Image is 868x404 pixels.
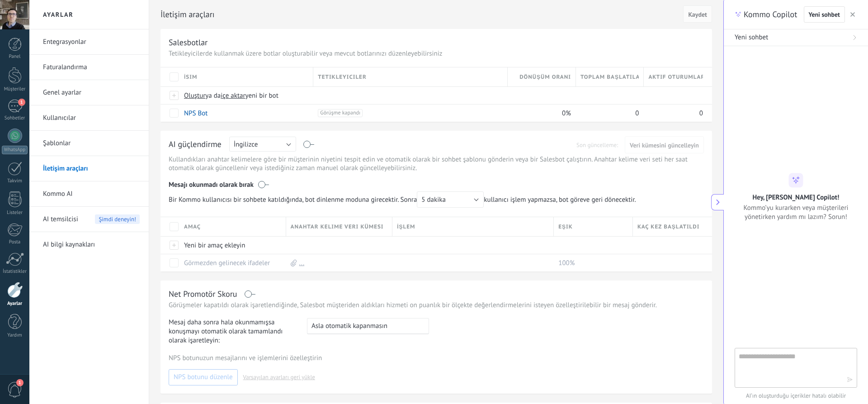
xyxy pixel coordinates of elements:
[29,105,149,131] li: Kullanıcılar
[421,195,446,204] span: 5 dakika
[43,131,140,156] a: Şablonlar
[43,207,140,232] a: AI temsilcisiŞimdi deneyin!
[735,391,857,400] span: AI’ın oluşturduğu içerikler hatalı olabilir
[169,49,704,58] p: Tetikleyicilerde kullanmak üzere botlar oluşturabilir veya mevcut botlarınızı düzenleyebilirsiniz
[635,109,639,118] span: 0
[43,156,140,181] a: İletişim araçları
[580,73,639,81] span: Toplam başlatılan
[804,6,845,23] button: Yeni sohbet
[637,223,699,231] span: Kaç kez başlatıldı
[554,254,628,271] div: 100%
[184,223,201,231] span: Amaç
[299,259,305,267] a: ...
[576,105,640,122] div: 0
[184,91,205,100] span: Oluştur
[169,191,484,208] span: Bir Kommo kullanıcısı bir sohbete katıldığında, bot dinlenme moduna girecektir. Sonra
[16,379,24,386] span: 1
[18,99,25,106] span: 1
[291,223,384,231] span: Anahtar kelime veri kümesi
[234,140,258,149] span: İngilizce
[43,181,140,207] a: Kommo AI
[2,301,28,307] div: Ayarlar
[417,191,484,208] button: 5 dakika
[2,115,28,121] div: Sohbetler
[508,105,571,122] div: 0%
[95,214,140,224] span: Şimdi deneyin!
[753,193,840,201] h2: Hey, [PERSON_NAME] Copilot!
[29,181,149,207] li: Kommo AI
[169,155,704,172] p: Kullandıkları anahtar kelimelere göre bir müşterinin niyetini tespit edin ve otomatik olarak bir ...
[2,333,28,338] div: Yardım
[699,109,703,118] span: 0
[245,91,278,100] span: yeni bir bot
[43,207,78,232] span: AI temsilcisi
[2,86,28,92] div: Müşteriler
[519,73,571,81] span: Dönüşüm oranı
[683,5,712,23] button: Kaydet
[2,146,28,154] div: WhatsApp
[169,354,704,362] p: NPS botunuzun mesajlarını ve işlemlerini özelleştirin
[2,269,28,275] div: İstatistikler
[558,259,575,267] span: 100%
[735,33,768,42] span: Yeni sohbet
[43,232,140,257] a: AI bilgi kaynakları
[29,207,149,232] li: AI temsilcisi
[29,55,149,80] li: Faturalandırma
[205,91,221,100] span: ya da
[809,11,840,18] span: Yeni sohbet
[311,322,387,330] span: Asla otomatik kapanmasın
[318,73,366,81] span: Tetikleyiciler
[2,178,28,184] div: Takvim
[744,9,797,20] span: Kommo Copilot
[644,105,703,122] div: 0
[2,210,28,216] div: Listeler
[397,223,415,231] span: İşlem
[735,203,857,221] span: Kommo’yu kurarken veya müşterileri yönetirken yardım mı lazım? Sorun!
[29,29,149,55] li: Entegrasyonlar
[724,29,868,46] button: Yeni sohbet
[169,37,208,48] div: Salesbotlar
[169,139,222,151] div: AI güçlendirme
[43,80,140,105] a: Genel ayarlar
[184,259,270,267] a: Görmezden gelinecek ifadeler
[179,237,282,254] div: Yeni bir amaç ekleyin
[169,301,704,309] p: Görüşmeler kapatıldı olarak işaretlendiğinde, Salesbot müşteriden aldıkları hizmeti on puanlık bi...
[160,5,680,24] h2: İletişim araçları
[29,131,149,156] li: Şablonlar
[2,239,28,245] div: Posta
[562,109,571,118] span: 0%
[558,223,573,231] span: Eşik
[688,11,707,18] span: Kaydet
[221,91,245,100] span: içe aktar
[29,156,149,181] li: İletişim araçları
[318,109,363,117] span: Görüşme kapandı
[169,318,299,345] span: Mesaj daha sonra hala okunmamışsa konuşmayı otomatik olarak tamamlandı olarak işaretleyin:
[169,191,641,208] span: kullanıcı işlem yapmazsa, bot göreve geri dönecektir.
[43,29,140,55] a: Entegrasyonlar
[29,232,149,257] li: AI bilgi kaynakları
[29,80,149,105] li: Genel ayarlar
[184,109,208,118] a: NPS Bot
[184,73,197,81] span: İsim
[43,55,140,80] a: Faturalandırma
[169,289,237,299] div: Net Promotör Skoru
[229,137,296,152] button: İngilizce
[169,174,704,191] div: Mesajı okunmadı olarak bırak
[2,54,28,60] div: Panel
[648,73,703,81] span: Aktif oturumlar
[43,105,140,131] a: Kullanıcılar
